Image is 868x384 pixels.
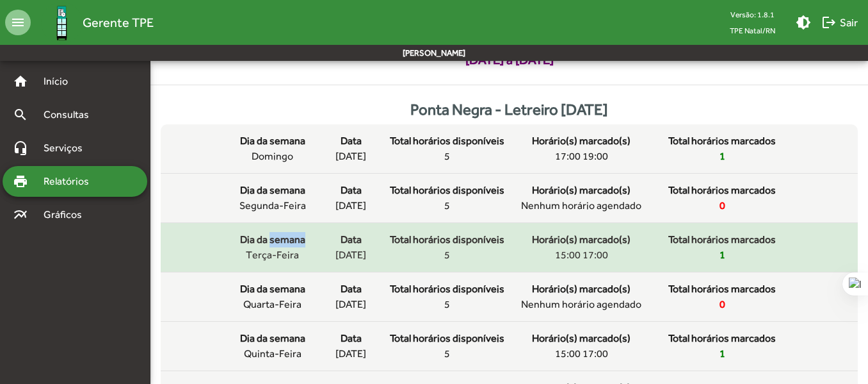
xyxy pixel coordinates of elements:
[719,6,785,22] div: Versão: 1.8.1
[821,15,837,30] mat-icon: logout
[36,174,106,189] span: Relatórios
[390,133,504,149] span: Total horários disponíveis
[668,281,776,297] span: Total horários marcados
[555,346,608,362] span: 15:00 17:00
[719,346,725,362] span: 1
[390,281,504,297] span: Total horários disponíveis
[532,331,631,346] span: Horário(s) marcado(s)
[444,149,450,164] span: 5
[341,133,362,149] span: Data
[13,174,28,189] mat-icon: print
[36,107,106,122] span: Consultas
[36,74,86,89] span: Início
[341,281,362,297] span: Data
[816,11,863,34] button: Sair
[444,346,450,362] span: 5
[555,149,608,164] span: 17:00 19:00
[532,183,631,198] span: Horário(s) marcado(s)
[532,133,631,149] span: Horário(s) marcado(s)
[668,183,776,198] span: Total horários marcados
[444,297,450,312] span: 5
[13,207,28,222] mat-icon: multiline_chart
[36,140,100,156] span: Serviços
[390,331,504,346] span: Total horários disponíveis
[555,247,608,263] span: 15:00 17:00
[390,232,504,247] span: Total horários disponíveis
[341,232,362,247] span: Data
[796,15,811,30] mat-icon: brightness_medium
[668,331,776,346] span: Total horários marcados
[719,198,725,213] span: 0
[252,149,293,164] span: domingo
[13,74,28,89] mat-icon: home
[410,101,608,118] strong: Ponta Negra - Letreiro [DATE]
[335,297,366,312] span: [DATE]
[532,232,631,247] span: Horário(s) marcado(s)
[390,183,504,198] span: Total horários disponíveis
[41,2,83,44] img: Logo
[444,247,450,263] span: 5
[521,198,641,213] span: Nenhum horário agendado
[36,207,99,222] span: Gráficos
[668,133,776,149] span: Total horários marcados
[719,297,725,312] span: 0
[335,346,366,362] span: [DATE]
[239,198,306,213] span: segunda-feira
[246,247,299,263] span: terça-feira
[240,183,305,198] span: Dia da semana
[83,12,154,33] span: Gerente TPE
[13,140,28,156] mat-icon: headset_mic
[240,133,305,149] span: Dia da semana
[13,107,28,122] mat-icon: search
[31,2,154,44] a: Gerente TPE
[335,198,366,213] span: [DATE]
[821,11,858,34] span: Sair
[719,247,725,263] span: 1
[240,232,305,247] span: Dia da semana
[244,346,301,362] span: quinta-feira
[341,183,362,198] span: Data
[668,232,776,247] span: Total horários marcados
[341,331,362,346] span: Data
[444,198,450,213] span: 5
[243,297,301,312] span: quarta-feira
[719,149,725,164] span: 1
[240,331,305,346] span: Dia da semana
[5,10,31,35] mat-icon: menu
[335,149,366,164] span: [DATE]
[240,281,305,297] span: Dia da semana
[532,281,631,297] span: Horário(s) marcado(s)
[521,297,641,312] span: Nenhum horário agendado
[719,22,785,38] span: TPE Natal/RN
[335,247,366,263] span: [DATE]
